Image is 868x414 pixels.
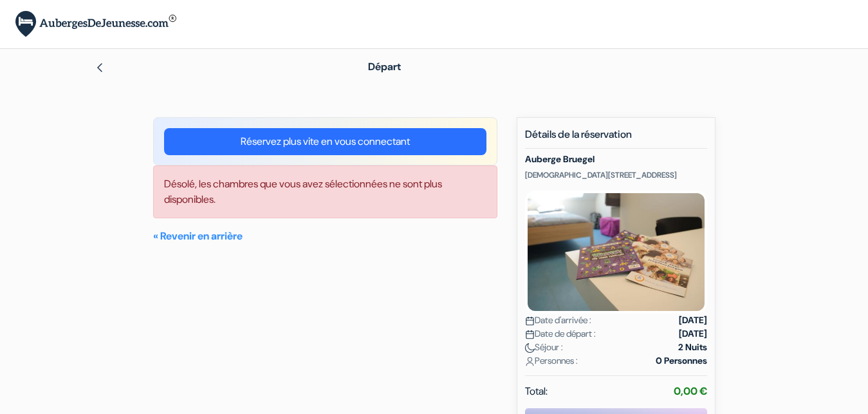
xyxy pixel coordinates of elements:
[525,314,591,327] span: Date d'arrivée :
[525,154,707,165] h5: Auberge Bruegel
[679,327,707,341] strong: [DATE]
[525,343,535,353] img: moon.svg
[15,11,176,37] img: AubergesDeJeunesse.com
[95,62,105,73] img: left_arrow.svg
[656,354,707,368] strong: 0 Personnes
[368,60,401,73] span: Départ
[525,341,563,354] span: Séjour :
[525,327,596,341] span: Date de départ :
[525,170,707,180] p: [DEMOGRAPHIC_DATA][STREET_ADDRESS]
[525,357,535,366] img: user_icon.svg
[678,341,707,354] strong: 2 Nuits
[674,384,707,398] strong: 0,00 €
[525,354,578,368] span: Personnes :
[525,330,535,339] img: calendar.svg
[153,165,497,218] div: Désolé, les chambres que vous avez sélectionnées ne sont plus disponibles.
[525,128,707,149] h5: Détails de la réservation
[525,316,535,326] img: calendar.svg
[525,384,548,399] span: Total:
[164,128,486,155] a: Réservez plus vite en vous connectant
[679,314,707,327] strong: [DATE]
[153,229,243,243] a: « Revenir en arrière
